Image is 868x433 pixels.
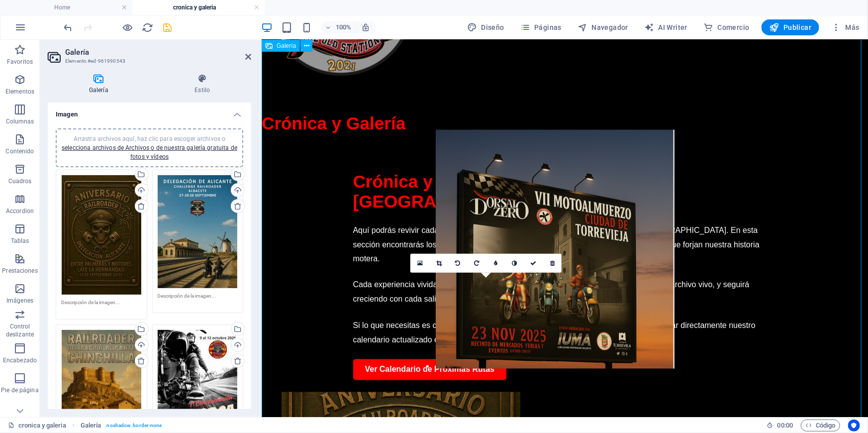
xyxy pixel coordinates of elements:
p: Contenido [5,147,34,155]
a: Selecciona archivos del administrador de archivos, de la galería de fotos o carga archivo(s) [410,254,429,273]
p: Elementos [5,88,34,96]
i: Guardar (Ctrl+S) [162,22,174,33]
a: Eliminar imagen [543,254,562,273]
p: Pie de página [1,386,38,394]
button: reload [142,21,154,33]
h4: cronica y galeria [132,2,265,13]
a: Modo de recorte [429,254,448,273]
button: undo [62,21,74,33]
p: Columnas [6,117,34,125]
span: 00 00 [777,420,793,432]
span: Código [805,420,836,432]
span: Más [831,22,860,32]
button: AI Writer [640,19,691,35]
button: Más [827,19,864,35]
p: Encabezado [3,356,37,364]
button: Navegador [574,19,632,35]
span: Diseño [467,22,504,32]
h6: 100% [336,21,352,33]
span: . noshadow .border-none [105,420,162,432]
a: Confirmar ( Ctrl ⏎ ) [524,254,543,273]
a: Girar 90° a la derecha [467,254,486,273]
p: Imágenes [6,297,33,305]
button: Código [801,420,840,432]
button: Comercio [699,19,754,35]
span: AI Writer [644,22,687,32]
p: Favoritos [7,58,33,66]
button: Páginas [516,19,566,35]
a: Haz clic para cancelar la selección y doble clic para abrir páginas [8,420,66,432]
button: Publicar [762,19,820,35]
h4: Galería [48,74,154,95]
div: ImagendeWhatsApp2025-09-21alas15.25.55_66ad5dd0-CTIyPKl0NEdDkm8uUZmDHA.jpg [61,175,142,295]
p: Cuadros [8,177,32,185]
span: Páginas [520,22,562,32]
span: Arrastra archivos aquí, haz clic para escoger archivos o [62,135,237,160]
span: Publicar [770,22,812,32]
a: selecciona archivos de Archivos o de nuestra galería gratuita de fotos y vídeos [62,144,237,160]
h4: Estilo [154,74,251,95]
span: Haz clic para seleccionar y doble clic para editar [81,420,101,432]
button: Haz clic para salir del modo de previsualización y seguir editando [122,21,134,33]
span: Comercio [703,22,750,32]
p: Tablas [11,237,29,245]
button: Diseño [463,19,508,35]
span: Galería [277,43,296,49]
a: Girar 90° a la izquierda [448,254,467,273]
div: Diseño (Ctrl+Alt+Y) [463,19,508,35]
i: Deshacer: Cambiar imágenes de la galería (Ctrl+Z) [63,22,74,33]
button: save [162,21,174,33]
button: 100% [321,21,356,33]
a: Desenfoque [486,254,505,273]
span: Navegador [578,22,628,32]
h4: Imagen [48,103,251,120]
i: Al redimensionar, ajustar el nivel de zoom automáticamente para ajustarse al dispositivo elegido. [362,23,371,32]
div: 1c90a20ee6394c9d8f5092ca68e74b2c-g7HWcN-lltVVBgKwjrRBFA.jpg [158,175,238,288]
h3: Elemento #ed-961990543 [65,57,231,66]
nav: breadcrumb [81,420,162,432]
h6: Tiempo de la sesión [767,420,793,432]
a: Escala de grises [505,254,524,273]
p: Accordion [6,207,34,215]
span: : [784,422,786,429]
h2: Galería [65,48,251,57]
button: Usercentrics [848,420,860,432]
p: Prestaciones [2,267,37,275]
